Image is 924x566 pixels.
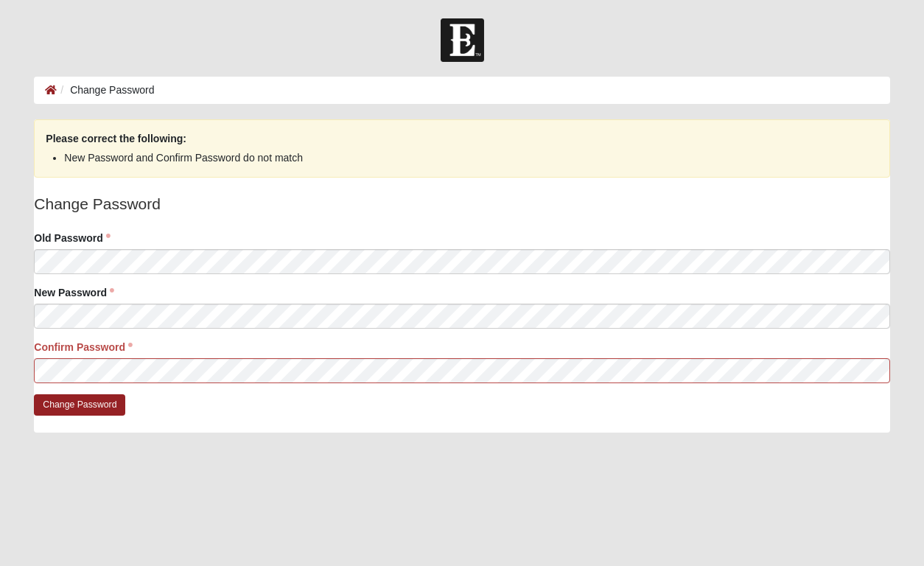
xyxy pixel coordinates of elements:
[441,18,484,62] img: Church of Eleven22 Logo
[34,231,110,245] label: Old Password
[64,150,859,166] li: New Password and Confirm Password do not match
[34,340,133,354] label: Confirm Password
[34,192,889,216] legend: Change Password
[34,285,114,300] label: New Password
[34,394,125,416] input: Change Password
[34,119,889,178] div: Please correct the following:
[57,83,154,98] li: Change Password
